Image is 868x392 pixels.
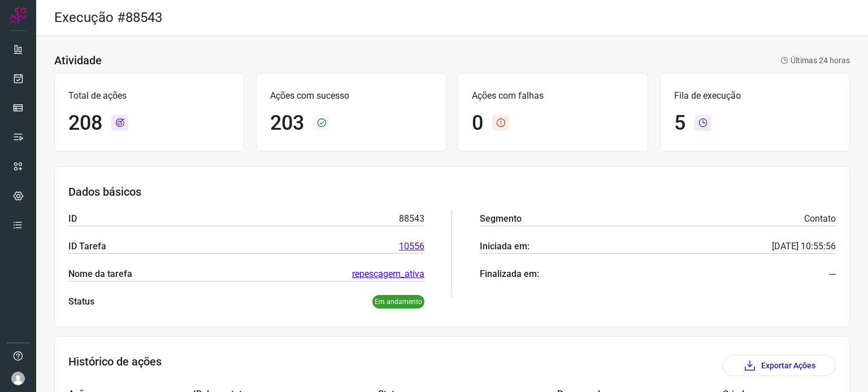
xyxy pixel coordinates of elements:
button: Exportar Ações [723,355,836,376]
p: Contato [804,212,836,226]
h3: Atividade [54,54,102,67]
p: Ações com sucesso [270,89,432,103]
p: [DATE] 10:55:56 [772,240,836,253]
p: Fila de execução [674,89,836,103]
h1: 208 [68,111,102,135]
p: --- [829,267,836,281]
h2: Execução #88543 [54,10,162,26]
p: Em andamento [372,295,424,309]
h1: 0 [472,111,483,135]
p: Total de ações [68,89,230,103]
p: ID Tarefa [68,240,106,253]
h1: 203 [270,111,304,135]
p: Segmento [480,212,522,226]
h3: Dados básicos [68,185,836,199]
h1: 5 [674,111,685,135]
img: avatar-user-boy.jpg [11,372,25,385]
a: 10556 [399,240,424,253]
p: 88543 [399,212,424,226]
p: Finalizada em: [480,267,539,281]
p: Nome da tarefa [68,267,132,281]
p: ID [68,212,77,226]
img: Logo [10,7,27,24]
p: Status [68,295,94,309]
p: Iniciada em: [480,240,530,253]
a: repescagem_ativa [352,267,424,281]
p: Ações com falhas [472,89,633,103]
p: Últimas 24 horas [780,55,850,67]
h3: Histórico de ações [68,355,162,376]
